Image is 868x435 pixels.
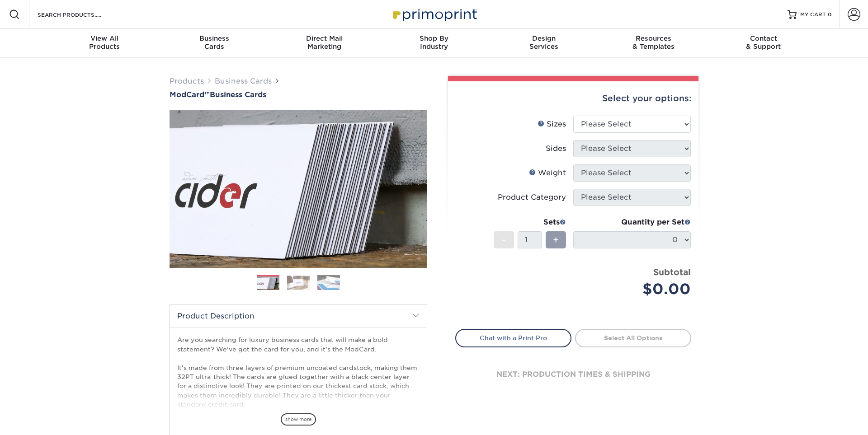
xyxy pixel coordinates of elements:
[269,34,379,42] span: Direct Mail
[455,81,691,116] div: Select your options:
[170,60,427,318] img: ModCard™ 01
[599,29,708,58] a: Resources& Templates
[489,34,599,51] div: Services
[281,413,316,426] span: show more
[828,11,832,18] span: 0
[170,90,427,99] h1: Business Cards
[160,34,269,51] div: Cards
[170,90,210,99] span: ModCard™
[287,276,310,290] img: Business Cards 02
[708,34,818,51] div: & Support
[494,217,566,228] div: Sets
[455,347,691,402] div: next: production times & shipping
[538,119,566,130] div: Sizes
[573,217,691,228] div: Quantity per Set
[160,29,269,58] a: BusinessCards
[257,272,279,295] img: Business Cards 01
[800,11,826,19] span: MY CART
[215,77,272,85] a: Business Cards
[170,304,427,327] h2: Product Description
[170,90,427,99] a: ModCard™Business Cards
[580,278,691,300] div: $0.00
[708,34,818,42] span: Contact
[599,34,708,51] div: & Templates
[553,233,559,247] span: +
[170,77,204,85] a: Products
[529,168,566,178] div: Weight
[379,29,489,58] a: Shop ByIndustry
[269,29,379,58] a: Direct MailMarketing
[389,5,479,24] img: Primoprint
[160,34,269,42] span: Business
[502,233,506,247] span: -
[269,34,379,51] div: Marketing
[653,267,691,277] strong: Subtotal
[379,34,489,51] div: Industry
[489,34,599,42] span: Design
[575,329,691,347] a: Select All Options
[708,29,818,58] a: Contact& Support
[317,275,340,290] img: Business Cards 03
[489,29,599,58] a: DesignServices
[37,9,125,20] input: SEARCH PRODUCTS.....
[498,192,566,203] div: Product Category
[379,34,489,42] span: Shop By
[50,34,160,42] span: View All
[455,329,571,347] a: Chat with a Print Pro
[50,29,160,58] a: View AllProducts
[50,34,160,51] div: Products
[546,143,566,154] div: Sides
[599,34,708,42] span: Resources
